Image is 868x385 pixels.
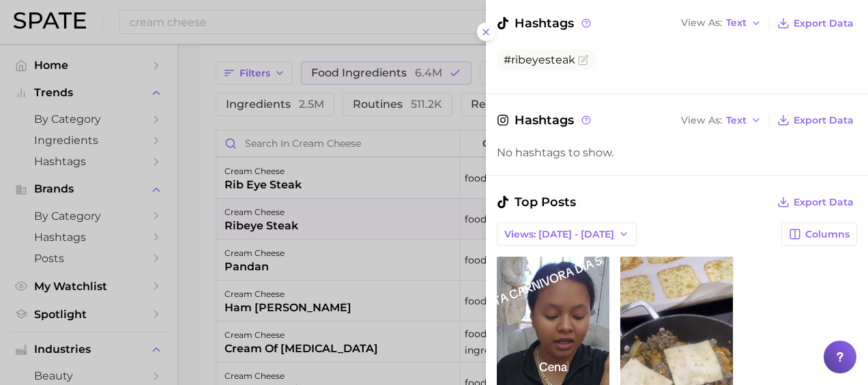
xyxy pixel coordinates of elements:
span: Export Data [794,18,854,29]
button: View AsText [678,111,765,129]
span: View As [681,19,722,27]
span: Views: [DATE] - [DATE] [504,229,614,240]
span: View As [681,117,722,124]
button: Export Data [774,192,857,212]
span: Hashtags [497,14,593,33]
span: Text [726,117,747,124]
span: #ribeyesteak [504,53,575,66]
span: Top Posts [497,192,576,212]
button: View AsText [678,14,765,32]
button: Export Data [774,111,857,130]
button: Columns [781,223,857,246]
div: No hashtags to show. [497,146,857,159]
button: Export Data [774,14,857,33]
span: Export Data [794,115,854,126]
span: Columns [805,229,850,240]
span: Hashtags [497,111,593,130]
span: Export Data [794,197,854,208]
button: Views: [DATE] - [DATE] [497,223,637,246]
button: Flag as miscategorized or irrelevant [578,55,589,66]
span: Text [726,19,747,27]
